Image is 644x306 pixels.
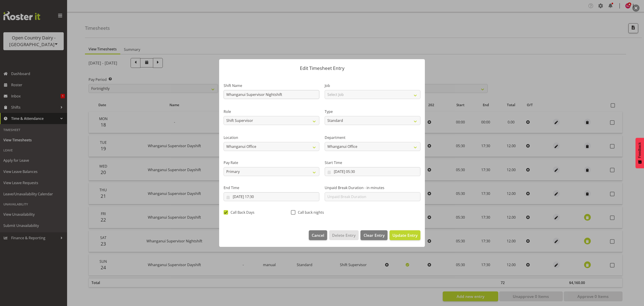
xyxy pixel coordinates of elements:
label: End Time [224,185,319,190]
button: Feedback - Show survey [636,138,644,168]
label: Role [224,109,319,114]
span: Cancel [312,232,324,238]
label: Unpaid Break Duration - in minutes [325,185,420,190]
span: Call Back Days [228,210,254,215]
label: Shift Name [224,83,319,88]
input: Shift Name [224,90,319,99]
span: Clear Entry [364,232,385,238]
span: Update Entry [392,233,417,238]
p: Edit Timesheet Entry [224,66,420,71]
label: Pay Rate [224,160,319,165]
span: Feedback [638,142,642,158]
input: Click to select... [224,192,319,201]
button: Cancel [309,230,327,240]
label: Location [224,135,319,140]
button: Delete Entry [329,230,358,240]
label: Job [325,83,420,88]
button: Clear Entry [360,230,387,240]
label: Type [325,109,420,114]
input: Click to select... [325,167,420,176]
label: Start Time [325,160,420,165]
span: Delete Entry [332,232,356,238]
button: Update Entry [390,230,420,240]
input: Unpaid Break Duration [325,192,420,201]
label: Department [325,135,420,140]
span: Call back nights [295,210,324,215]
